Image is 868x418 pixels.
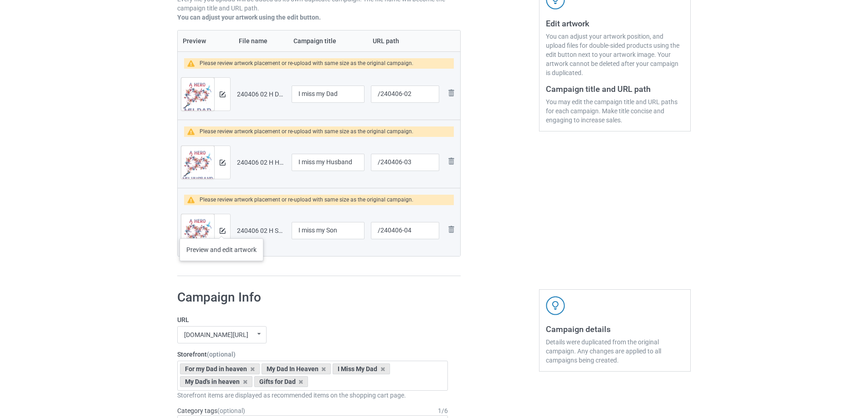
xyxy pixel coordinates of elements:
div: 240406 02 H Dad.png [237,90,285,99]
div: Storefront items are displayed as recommended items on the shopping cart page. [177,391,448,400]
img: svg+xml;base64,PD94bWwgdmVyc2lvbj0iMS4wIiBlbmNvZGluZz0iVVRGLTgiPz4KPHN2ZyB3aWR0aD0iMjhweCIgaGVpZ2... [446,156,457,166]
th: File name [234,30,288,51]
div: [DOMAIN_NAME][URL] [184,332,248,338]
h3: Edit artwork [546,18,684,29]
img: original.png [181,146,214,183]
div: You can adjust your artwork position, and upload files for double-sided products using the edit b... [546,32,684,77]
img: svg+xml;base64,PD94bWwgdmVyc2lvbj0iMS4wIiBlbmNvZGluZz0iVVRGLTgiPz4KPHN2ZyB3aWR0aD0iMjhweCIgaGVpZ2... [446,87,457,98]
h3: Campaign title and URL path [546,84,684,94]
div: 240406 02 H Son.png [237,226,285,235]
div: You may edit the campaign title and URL paths for each campaign. Make title concise and engaging ... [546,97,684,125]
img: original.png [181,214,214,252]
img: warning [187,60,200,67]
label: URL [177,315,448,324]
div: My Dad's in heaven [180,376,252,387]
img: warning [187,196,200,203]
label: Category tags [177,406,245,415]
div: Please review artwork placement or re-upload with same size as the original campaign. [200,126,413,137]
span: (optional) [217,407,245,414]
img: warning [187,128,200,135]
img: original.png [181,78,214,115]
th: URL path [368,30,442,51]
div: Please review artwork placement or re-upload with same size as the original campaign. [200,195,413,205]
img: svg+xml;base64,PD94bWwgdmVyc2lvbj0iMS4wIiBlbmNvZGluZz0iVVRGLTgiPz4KPHN2ZyB3aWR0aD0iMTRweCIgaGVpZ2... [220,228,226,234]
th: Campaign title [288,30,368,51]
label: Storefront [177,350,448,359]
img: svg+xml;base64,PD94bWwgdmVyc2lvbj0iMS4wIiBlbmNvZGluZz0iVVRGLTgiPz4KPHN2ZyB3aWR0aD0iMjhweCIgaGVpZ2... [446,224,457,235]
img: svg+xml;base64,PD94bWwgdmVyc2lvbj0iMS4wIiBlbmNvZGluZz0iVVRGLTgiPz4KPHN2ZyB3aWR0aD0iMTRweCIgaGVpZ2... [220,91,226,97]
div: Preview and edit artwork [180,238,263,261]
b: You can adjust your artwork using the edit button. [177,14,321,21]
h1: Campaign Info [177,289,448,306]
div: Gifts for Dad [254,376,308,387]
div: For my Dad in heaven [180,363,260,374]
div: I Miss My Dad [333,363,390,374]
img: svg+xml;base64,PD94bWwgdmVyc2lvbj0iMS4wIiBlbmNvZGluZz0iVVRGLTgiPz4KPHN2ZyB3aWR0aD0iNDJweCIgaGVpZ2... [546,296,565,315]
th: Preview [178,30,234,51]
div: 1 / 6 [438,406,448,415]
h3: Campaign details [546,324,684,334]
div: Details were duplicated from the original campaign. Any changes are applied to all campaigns bein... [546,337,684,365]
div: Please review artwork placement or re-upload with same size as the original campaign. [200,58,413,69]
div: 240406 02 H Husband.png [237,158,285,167]
div: My Dad In Heaven [262,363,331,374]
span: (optional) [207,351,236,358]
img: svg+xml;base64,PD94bWwgdmVyc2lvbj0iMS4wIiBlbmNvZGluZz0iVVRGLTgiPz4KPHN2ZyB3aWR0aD0iMTRweCIgaGVpZ2... [220,160,226,166]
